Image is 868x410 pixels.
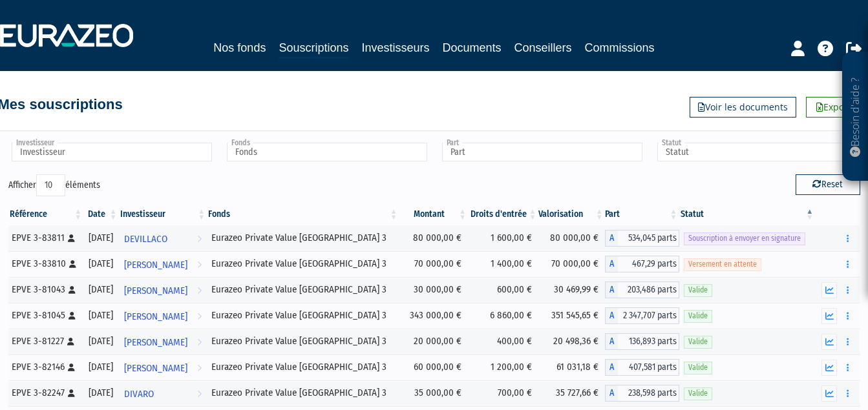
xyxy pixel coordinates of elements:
td: 600,00 € [468,277,538,303]
i: [Français] Personne physique [68,389,75,397]
td: 6 860,00 € [468,303,538,329]
a: Voir les documents [690,97,796,118]
a: [PERSON_NAME] [119,303,207,329]
div: [DATE] [88,231,114,245]
div: [DATE] [88,386,114,400]
div: A - Eurazeo Private Value Europe 3 [605,359,679,376]
span: 2 347,707 parts [618,307,679,324]
a: Commissions [585,39,655,57]
td: 35 000,00 € [399,380,468,406]
a: [PERSON_NAME] [119,329,207,354]
span: A [605,230,618,247]
a: Investisseurs [361,39,429,57]
td: 20 498,36 € [538,329,605,354]
div: A - Eurazeo Private Value Europe 3 [605,307,679,324]
a: DEVILLACO [119,225,207,251]
span: [PERSON_NAME] [124,356,187,380]
div: EPVE 3-83811 [12,231,79,245]
i: Voir l'investisseur [197,253,202,277]
span: 534,045 parts [618,230,679,247]
td: 20 000,00 € [399,329,468,354]
span: A [605,333,618,350]
span: A [605,385,618,402]
span: Valide [684,336,712,348]
th: Montant: activer pour trier la colonne par ordre croissant [399,203,468,225]
td: 35 727,66 € [538,380,605,406]
i: [Français] Personne physique [69,260,76,268]
div: A - Eurazeo Private Value Europe 3 [605,256,679,272]
td: 80 000,00 € [399,225,468,251]
td: 1 600,00 € [468,225,538,251]
span: Versement en attente [684,258,761,271]
span: A [605,307,618,324]
i: Voir l'investisseur [197,331,202,354]
span: Valide [684,362,712,374]
div: EPVE 3-81043 [12,283,79,296]
span: Valide [684,284,712,296]
div: EPVE 3-83810 [12,257,79,271]
span: A [605,359,618,376]
div: A - Eurazeo Private Value Europe 3 [605,333,679,350]
i: Voir l'investisseur [197,305,202,329]
div: Eurazeo Private Value [GEOGRAPHIC_DATA] 3 [211,386,394,400]
i: [Français] Personne physique [67,338,74,345]
span: DIVARO [124,382,154,406]
td: 30 469,99 € [538,277,605,303]
div: Eurazeo Private Value [GEOGRAPHIC_DATA] 3 [211,231,394,245]
span: DEVILLACO [124,227,167,251]
td: 700,00 € [468,380,538,406]
td: 60 000,00 € [399,354,468,380]
span: 238,598 parts [618,385,679,402]
th: Fonds: activer pour trier la colonne par ordre croissant [207,203,399,225]
td: 61 031,18 € [538,354,605,380]
span: [PERSON_NAME] [124,253,187,277]
td: 80 000,00 € [538,225,605,251]
a: Documents [443,39,502,57]
span: 467,29 parts [618,256,679,272]
i: [Français] Personne physique [69,286,76,294]
span: A [605,256,618,272]
select: Afficheréléments [36,174,65,196]
td: 400,00 € [468,329,538,354]
td: 343 000,00 € [399,303,468,329]
th: Part: activer pour trier la colonne par ordre croissant [605,203,679,225]
span: A [605,282,618,298]
i: Voir l'investisseur [197,227,202,251]
i: Voir l'investisseur [197,356,202,380]
div: A - Eurazeo Private Value Europe 3 [605,230,679,247]
td: 70 000,00 € [399,251,468,277]
td: 1 200,00 € [468,354,538,380]
div: [DATE] [88,309,114,322]
i: Voir l'investisseur [197,279,202,303]
div: A - Eurazeo Private Value Europe 3 [605,282,679,298]
span: Valide [684,310,712,322]
td: 351 545,65 € [538,303,605,329]
button: Reset [796,174,860,195]
label: Afficher éléments [8,174,100,196]
td: 30 000,00 € [399,277,468,303]
a: [PERSON_NAME] [119,277,207,303]
span: 136,893 parts [618,333,679,350]
span: [PERSON_NAME] [124,305,187,329]
div: Eurazeo Private Value [GEOGRAPHIC_DATA] 3 [211,257,394,271]
div: [DATE] [88,283,114,296]
th: Référence : activer pour trier la colonne par ordre croissant [8,203,84,225]
a: [PERSON_NAME] [119,251,207,277]
th: Investisseur: activer pour trier la colonne par ordre croissant [119,203,207,225]
span: 407,581 parts [618,359,679,376]
div: EPVE 3-81045 [12,309,79,322]
td: 1 400,00 € [468,251,538,277]
span: [PERSON_NAME] [124,331,187,354]
i: [Français] Personne physique [68,364,75,371]
div: [DATE] [88,257,114,271]
div: EPVE 3-82247 [12,386,79,400]
th: Statut : activer pour trier la colonne par ordre d&eacute;croissant [679,203,816,225]
div: Eurazeo Private Value [GEOGRAPHIC_DATA] 3 [211,283,394,296]
p: Besoin d'aide ? [848,59,863,175]
div: Eurazeo Private Value [GEOGRAPHIC_DATA] 3 [211,334,394,348]
span: [PERSON_NAME] [124,279,187,303]
i: Voir l'investisseur [197,382,202,406]
a: Souscriptions [279,39,348,59]
a: Nos fonds [213,39,266,57]
a: Conseillers [514,39,572,57]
